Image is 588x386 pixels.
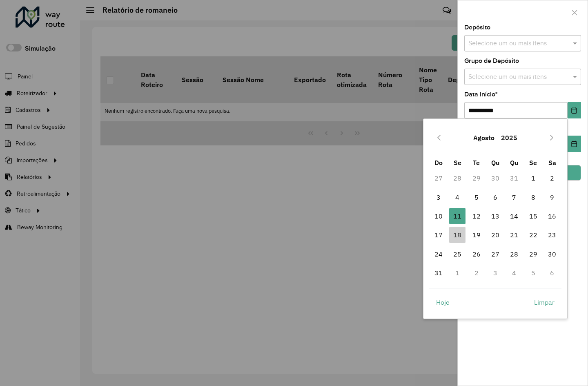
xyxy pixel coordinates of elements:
td: 31 [505,169,523,187]
td: 17 [429,225,448,244]
td: 11 [448,207,467,225]
td: 20 [486,225,505,244]
label: Data início [464,89,498,99]
span: 25 [449,246,465,262]
span: 5 [468,189,485,205]
span: 11 [449,208,465,224]
td: 19 [467,225,486,244]
td: 28 [448,169,467,187]
td: 29 [524,245,543,263]
span: 28 [506,246,522,262]
td: 27 [486,245,505,263]
td: 28 [505,245,523,263]
td: 6 [543,263,561,282]
td: 25 [448,245,467,263]
td: 5 [524,263,543,282]
td: 16 [543,207,561,225]
span: Sa [548,158,556,167]
span: 3 [430,189,447,205]
td: 5 [467,188,486,207]
span: 23 [544,227,560,243]
span: 7 [506,189,522,205]
td: 30 [486,169,505,187]
td: 18 [448,225,467,244]
td: 22 [524,225,543,244]
span: Te [473,158,480,167]
button: Next Month [545,131,558,144]
td: 1 [448,263,467,282]
button: Limpar [527,294,561,310]
button: Choose Year [498,128,521,147]
td: 3 [486,263,505,282]
span: 27 [487,246,503,262]
td: 3 [429,188,448,207]
td: 6 [486,188,505,207]
span: 19 [468,227,485,243]
td: 2 [543,169,561,187]
span: 8 [525,189,541,205]
span: 31 [430,265,447,281]
span: 6 [487,189,503,205]
td: 4 [448,188,467,207]
span: 22 [525,227,541,243]
span: 16 [544,208,560,224]
td: 23 [543,225,561,244]
span: 1 [525,170,541,186]
button: Choose Date [568,136,581,152]
td: 8 [524,188,543,207]
td: 31 [429,263,448,282]
span: Se [454,158,461,167]
td: 29 [467,169,486,187]
td: 4 [505,263,523,282]
td: 26 [467,245,486,263]
span: 29 [525,246,541,262]
span: 30 [544,246,560,262]
td: 27 [429,169,448,187]
span: 10 [430,208,447,224]
span: 2 [544,170,560,186]
span: 24 [430,246,447,262]
td: 10 [429,207,448,225]
span: 14 [506,208,522,224]
span: 18 [449,227,465,243]
span: Qu [510,158,518,167]
span: Hoje [436,297,450,307]
button: Choose Month [470,128,498,147]
span: 17 [430,227,447,243]
button: Previous Month [432,131,445,144]
span: 9 [544,189,560,205]
td: 24 [429,245,448,263]
span: 13 [487,208,503,224]
td: 15 [524,207,543,225]
td: 2 [467,263,486,282]
label: Grupo de Depósito [464,56,519,66]
label: Depósito [464,22,490,32]
button: Choose Date [568,102,581,118]
td: 12 [467,207,486,225]
span: Limpar [534,297,555,307]
span: 21 [506,227,522,243]
span: 12 [468,208,485,224]
div: Choose Date [423,118,568,319]
td: 1 [524,169,543,187]
td: 14 [505,207,523,225]
button: Hoje [429,294,457,310]
span: 26 [468,246,485,262]
span: Qu [491,158,499,167]
span: Se [529,158,537,167]
td: 30 [543,245,561,263]
span: Do [434,158,443,167]
td: 21 [505,225,523,244]
span: 20 [487,227,503,243]
td: 9 [543,188,561,207]
td: 7 [505,188,523,207]
span: 15 [525,208,541,224]
td: 13 [486,207,505,225]
span: 4 [449,189,465,205]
